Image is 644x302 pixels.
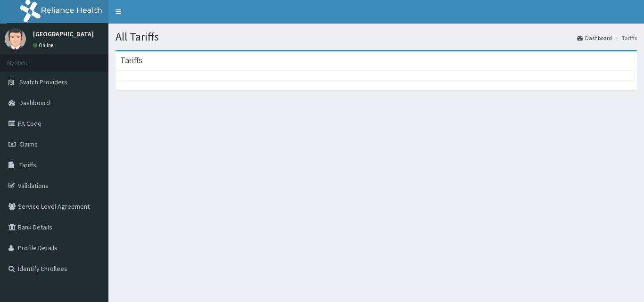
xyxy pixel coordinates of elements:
[613,34,637,42] li: Tariffs
[33,42,56,49] a: Online
[19,161,36,169] span: Tariffs
[577,34,612,42] a: Dashboard
[116,31,637,43] h1: All Tariffs
[19,98,50,107] span: Dashboard
[5,28,26,49] img: User Image
[19,140,38,148] span: Claims
[120,56,142,65] h3: Tariffs
[33,31,94,37] p: [GEOGRAPHIC_DATA]
[19,78,67,86] span: Switch Providers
